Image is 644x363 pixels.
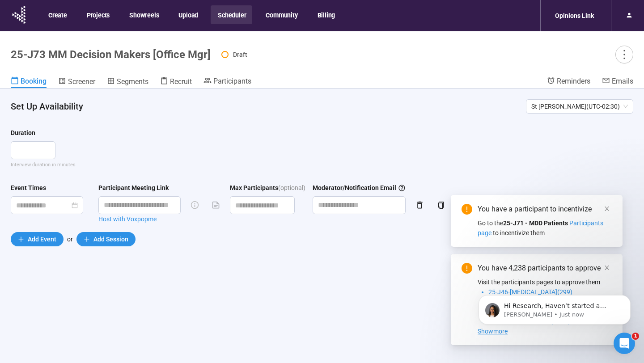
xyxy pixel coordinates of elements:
[284,197,294,205] span: Increase Value
[28,234,56,244] span: Add Event
[547,76,590,87] a: Reminders
[478,204,612,215] div: You have a participant to incentivize
[531,100,628,113] span: St [PERSON_NAME] ( UTC-02:30 )
[68,77,95,86] span: Screener
[203,76,251,87] a: Participants
[11,76,47,88] a: Booking
[614,333,635,354] iframe: Intercom live chat
[11,128,35,138] div: Duration
[160,76,192,88] a: Recruit
[11,232,633,246] div: or
[618,48,630,60] span: more
[604,265,610,271] span: close
[11,100,519,113] h4: Set Up Availability
[462,263,472,274] span: exclamation-circle
[41,5,73,24] button: Create
[107,76,148,88] a: Segments
[612,77,633,85] span: Emails
[310,5,342,24] button: Billing
[478,263,612,274] div: You have 4,238 participants to approve
[233,51,247,58] span: Draft
[49,144,52,148] span: up
[550,7,599,24] div: Opinions Link
[58,76,95,88] a: Screener
[211,5,252,24] button: Scheduler
[462,204,472,215] span: exclamation-circle
[557,77,590,85] span: Reminders
[11,161,633,169] div: Interview duration in minutes
[478,218,612,238] div: Go to the to incentivize them
[49,153,52,156] span: down
[503,219,568,227] strong: 25-J71 - MDD Patients
[11,48,211,61] h1: 25-J73 MM Decision Makers [Office Mgr]
[170,77,192,86] span: Recruit
[117,77,148,86] span: Segments
[45,150,55,159] span: Decrease Value
[18,236,24,242] span: plus
[11,232,64,246] button: plusAdd Event
[230,183,278,193] div: Max Participants
[93,234,128,244] span: Add Session
[437,202,445,209] span: copy
[213,77,251,85] span: Participants
[171,5,204,24] button: Upload
[465,276,644,339] iframe: Intercom notifications message
[76,232,136,246] button: plusAdd Session
[288,199,291,203] span: up
[288,208,291,211] span: down
[21,77,47,85] span: Booking
[45,142,55,150] span: Increase Value
[313,183,406,193] div: Moderator/Notification Email
[632,333,639,340] span: 1
[98,214,181,224] a: Host with Voxpopme
[278,183,305,193] span: (optional)
[284,205,294,214] span: Decrease Value
[615,46,633,63] button: more
[11,183,46,193] div: Event Times
[122,5,165,24] button: Showreels
[434,198,448,212] button: copy
[258,5,304,24] button: Community
[604,206,610,212] span: close
[602,76,633,87] a: Emails
[80,5,116,24] button: Projects
[84,236,90,242] span: plus
[98,183,169,193] div: Participant Meeting Link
